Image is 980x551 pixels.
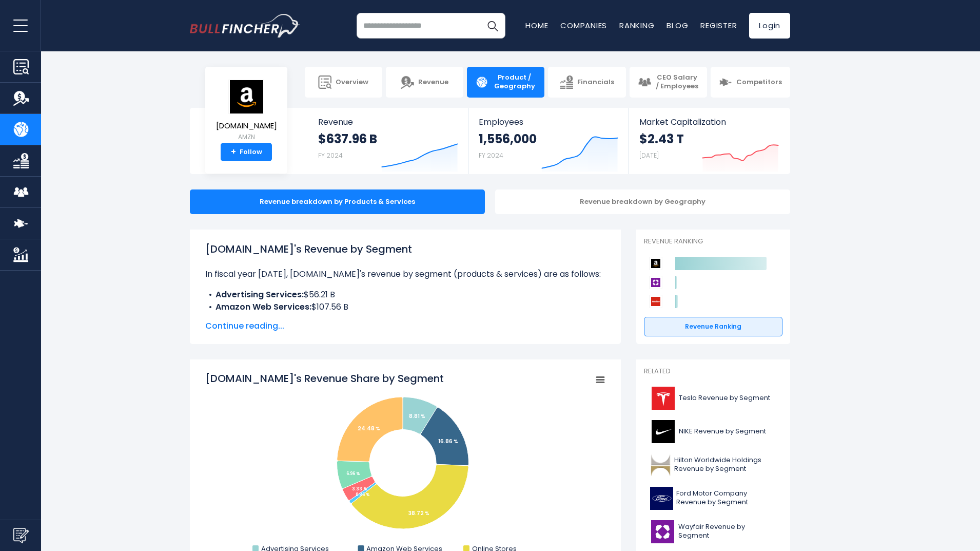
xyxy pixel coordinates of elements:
[676,489,776,507] span: Ford Motor Company Revenue by Segment
[644,367,782,376] p: Related
[480,13,505,39] button: Search
[408,509,429,517] tspan: 38.72 %
[700,20,737,31] a: Register
[231,147,236,157] strong: +
[650,520,675,543] img: W logo
[190,14,300,37] a: Go to homepage
[650,387,676,410] img: TSLA logo
[409,412,425,420] tspan: 8.81 %
[305,67,382,98] a: Overview
[674,456,776,473] span: Hilton Worldwide Holdings Revenue by Segment
[215,301,311,313] b: Amazon Web Services:
[629,108,789,174] a: Market Capitalization $2.43 T [DATE]
[644,518,782,546] a: Wayfair Revenue by Segment
[318,151,343,160] small: FY 2024
[667,20,688,31] a: Blog
[644,417,782,446] a: NIKE Revenue by Segment
[650,487,673,510] img: F logo
[548,67,625,98] a: Financials
[205,241,605,257] h1: [DOMAIN_NAME]'s Revenue by Segment
[679,427,766,436] span: NIKE Revenue by Segment
[639,117,779,127] span: Market Capitalization
[205,320,605,332] span: Continue reading...
[356,492,369,498] tspan: 0.85 %
[215,79,278,143] a: [DOMAIN_NAME] AMZN
[749,13,790,39] a: Login
[560,20,607,31] a: Companies
[639,131,684,147] strong: $2.43 T
[630,67,707,98] a: CEO Salary / Employees
[495,189,790,214] div: Revenue breakdown by Geography
[479,117,618,127] span: Employees
[336,78,368,87] span: Overview
[679,394,770,403] span: Tesla Revenue by Segment
[205,268,605,280] p: In fiscal year [DATE], [DOMAIN_NAME]'s revenue by segment (products & services) are as follows:
[649,276,662,289] img: Wayfair competitors logo
[577,78,614,87] span: Financials
[644,237,782,246] p: Revenue Ranking
[678,523,776,540] span: Wayfair Revenue by Segment
[644,484,782,512] a: Ford Motor Company Revenue by Segment
[479,131,537,147] strong: 1,556,000
[386,67,463,98] a: Revenue
[644,451,782,479] a: Hilton Worldwide Holdings Revenue by Segment
[318,131,377,147] strong: $637.96 B
[352,486,367,492] tspan: 3.33 %
[205,371,444,386] tspan: [DOMAIN_NAME]'s Revenue Share by Segment
[655,73,699,91] span: CEO Salary / Employees
[205,289,605,301] li: $56.21 B
[619,20,654,31] a: Ranking
[346,471,360,477] tspan: 6.96 %
[190,14,300,37] img: bullfincher logo
[468,108,628,174] a: Employees 1,556,000 FY 2024
[649,257,662,270] img: Amazon.com competitors logo
[711,67,790,98] a: Competitors
[644,384,782,412] a: Tesla Revenue by Segment
[216,132,277,142] small: AMZN
[358,425,380,432] tspan: 24.48 %
[644,317,782,336] a: Revenue Ranking
[479,151,503,160] small: FY 2024
[216,122,277,130] span: [DOMAIN_NAME]
[221,143,272,161] a: +Follow
[649,295,662,308] img: AutoZone competitors logo
[318,117,458,127] span: Revenue
[215,289,304,300] b: Advertising Services:
[525,20,548,31] a: Home
[418,78,448,87] span: Revenue
[205,301,605,313] li: $107.56 B
[190,189,485,214] div: Revenue breakdown by Products & Services
[650,453,671,477] img: HLT logo
[650,420,676,443] img: NKE logo
[467,67,544,98] a: Product / Geography
[639,151,659,160] small: [DATE]
[736,78,782,87] span: Competitors
[308,108,468,174] a: Revenue $637.96 B FY 2024
[438,438,458,445] tspan: 16.86 %
[493,73,536,91] span: Product / Geography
